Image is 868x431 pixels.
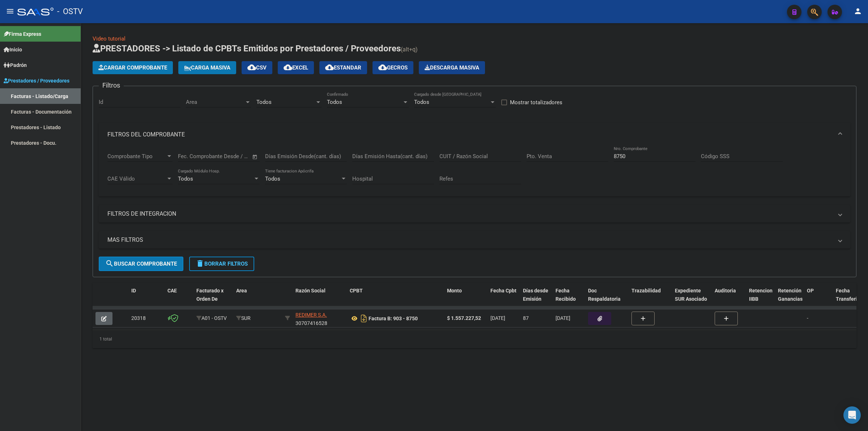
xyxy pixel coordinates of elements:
span: Area [236,288,247,293]
mat-icon: person [854,7,862,16]
span: Fecha Recibido [556,288,576,302]
span: CPBT [350,288,363,293]
span: Todos [256,99,272,105]
mat-expansion-panel-header: FILTROS DEL COMPROBANTE [99,123,850,146]
span: Buscar Comprobante [105,261,177,267]
strong: Factura B: 903 - 8750 [369,316,418,321]
span: Días desde Emisión [523,288,548,302]
datatable-header-cell: Trazabilidad [629,283,672,315]
button: Borrar Filtros [189,257,254,271]
mat-panel-title: MAS FILTROS [107,236,833,244]
datatable-header-cell: Fecha Cpbt [488,283,520,315]
span: Borrar Filtros [196,261,248,267]
input: Fecha fin [214,153,249,160]
button: Cargar Comprobante [93,61,173,74]
mat-icon: cloud_download [284,63,292,72]
span: Carga Masiva [184,64,230,71]
mat-icon: cloud_download [247,63,256,72]
span: [DATE] [556,315,570,321]
i: Descargar documento [359,313,369,324]
span: EXCEL [284,64,308,71]
span: Firma Express [4,30,41,38]
datatable-header-cell: ID [128,283,165,315]
span: REDIMER S.A. [295,312,327,318]
button: Descarga Masiva [419,61,485,74]
datatable-header-cell: Doc Respaldatoria [585,283,629,315]
span: Fecha Transferido [836,288,863,302]
span: Todos [178,176,193,182]
span: Inicio [4,46,22,54]
mat-icon: delete [196,259,204,268]
button: Gecros [373,61,413,74]
datatable-header-cell: Expediente SUR Asociado [672,283,712,315]
button: Carga Masiva [178,61,236,74]
span: Fecha Cpbt [490,288,516,293]
span: Todos [414,99,429,105]
mat-icon: search [105,259,114,268]
button: Open calendar [251,153,259,161]
mat-icon: menu [6,7,14,16]
span: Prestadores / Proveedores [4,77,69,85]
mat-expansion-panel-header: FILTROS DE INTEGRACION [99,205,850,223]
div: 30707416528 [295,311,344,326]
datatable-header-cell: Monto [444,283,488,315]
span: [DATE] [490,315,505,321]
datatable-header-cell: CPBT [347,283,444,315]
mat-icon: cloud_download [325,63,334,72]
h3: Filtros [99,80,124,90]
input: Fecha inicio [178,153,207,160]
span: Retencion IIBB [749,288,773,302]
span: Auditoria [715,288,736,293]
span: - [807,315,808,321]
div: Open Intercom Messenger [843,406,861,424]
span: Razón Social [295,288,325,293]
span: 87 [523,315,529,321]
mat-panel-title: FILTROS DE INTEGRACION [107,210,833,218]
span: (alt+q) [401,46,418,53]
span: - OSTV [57,4,83,20]
datatable-header-cell: Facturado x Orden De [193,283,233,315]
span: Monto [447,288,462,293]
span: Todos [265,176,280,182]
span: Gecros [378,64,408,71]
datatable-header-cell: Retencion IIBB [746,283,775,315]
span: A01 - OSTV [201,315,227,321]
a: Video tutorial [93,35,125,42]
datatable-header-cell: Auditoria [712,283,746,315]
button: EXCEL [278,61,314,74]
span: Mostrar totalizadores [510,98,562,107]
span: Padrón [4,61,27,69]
datatable-header-cell: Fecha Recibido [553,283,585,315]
strong: $ 1.557.227,52 [447,315,481,321]
span: ID [131,288,136,293]
span: CAE Válido [107,176,166,182]
span: Comprobante Tipo [107,153,166,160]
span: PRESTADORES -> Listado de CPBTs Emitidos por Prestadores / Proveedores [93,43,401,54]
datatable-header-cell: Retención Ganancias [775,283,804,315]
datatable-header-cell: Días desde Emisión [520,283,553,315]
span: CAE [167,288,177,293]
mat-icon: cloud_download [378,63,387,72]
span: Descarga Masiva [425,64,479,71]
span: Doc Respaldatoria [588,288,621,302]
span: Facturado x Orden De [196,288,224,302]
datatable-header-cell: Area [233,283,282,315]
datatable-header-cell: CAE [165,283,193,315]
span: Todos [327,99,342,105]
mat-panel-title: FILTROS DEL COMPROBANTE [107,131,833,139]
datatable-header-cell: OP [804,283,833,315]
span: CSV [247,64,267,71]
span: Cargar Comprobante [98,64,167,71]
datatable-header-cell: Razón Social [293,283,347,315]
app-download-masive: Descarga masiva de comprobantes (adjuntos) [419,61,485,74]
span: Retención Ganancias [778,288,803,302]
button: Estandar [319,61,367,74]
span: Estandar [325,64,361,71]
button: CSV [242,61,272,74]
mat-expansion-panel-header: MAS FILTROS [99,231,850,249]
span: OP [807,288,814,293]
div: FILTROS DEL COMPROBANTE [99,146,850,197]
span: 20318 [131,315,146,321]
span: Trazabilidad [631,288,661,293]
button: Buscar Comprobante [99,257,183,271]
